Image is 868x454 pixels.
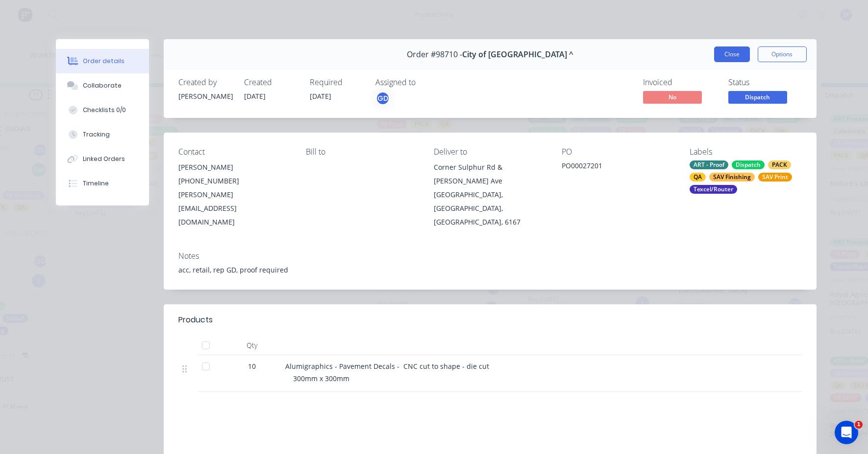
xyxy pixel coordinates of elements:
[768,160,791,169] div: PACK
[728,91,787,106] button: Dispatch
[643,91,702,103] span: No
[83,130,110,139] div: Tracking
[178,91,232,101] div: [PERSON_NAME]
[690,147,802,157] div: Labels
[462,50,573,59] span: City of [GEOGRAPHIC_DATA] ^
[562,147,674,157] div: PO
[434,160,546,188] div: Corner Sulphur Rd & [PERSON_NAME] Ave
[244,78,298,87] div: Created
[285,362,489,371] span: Alumigraphics - Pavement Decals - CNC cut to shape - die cut
[178,188,291,229] div: [PERSON_NAME][EMAIL_ADDRESS][DOMAIN_NAME]
[732,160,765,169] div: Dispatch
[407,50,462,59] span: Order #98710 -
[293,374,349,383] span: 300mm x 300mm
[178,314,213,326] div: Products
[310,91,331,101] span: [DATE]
[709,173,755,182] div: SAV Finishing
[758,46,807,62] button: Options
[178,160,291,174] div: [PERSON_NAME]
[728,91,787,103] span: Dispatch
[690,173,706,182] div: QA
[310,78,364,87] div: Required
[56,171,149,196] button: Timeline
[248,361,256,371] span: 10
[178,174,291,188] div: [PHONE_NUMBER]
[306,147,418,157] div: Bill to
[178,160,291,229] div: [PERSON_NAME][PHONE_NUMBER][PERSON_NAME][EMAIL_ADDRESS][DOMAIN_NAME]
[434,147,546,157] div: Deliver to
[855,421,863,429] span: 1
[714,46,750,62] button: Close
[690,185,737,194] div: Texcel/Router
[178,265,802,275] div: acc, retail, rep GD, proof required
[178,78,232,87] div: Created by
[83,57,124,66] div: Order details
[643,78,717,87] div: Invoiced
[56,122,149,147] button: Tracking
[758,173,792,182] div: SAV Print
[178,147,291,157] div: Contact
[83,179,109,188] div: Timeline
[375,91,390,106] button: GD
[434,188,546,229] div: [GEOGRAPHIC_DATA], [GEOGRAPHIC_DATA], [GEOGRAPHIC_DATA], 6167
[728,78,802,87] div: Status
[178,251,802,261] div: Notes
[562,160,674,174] div: PO00027201
[83,155,125,163] div: Linked Orders
[83,81,122,90] div: Collaborate
[223,336,281,355] div: Qty
[690,160,728,169] div: ART - Proof
[56,49,149,73] button: Order details
[244,91,266,101] span: [DATE]
[83,106,126,114] div: Checklists 0/0
[835,421,858,444] iframe: Intercom live chat
[56,98,149,122] button: Checklists 0/0
[56,147,149,171] button: Linked Orders
[56,73,149,98] button: Collaborate
[375,78,473,87] div: Assigned to
[434,160,546,229] div: Corner Sulphur Rd & [PERSON_NAME] Ave[GEOGRAPHIC_DATA], [GEOGRAPHIC_DATA], [GEOGRAPHIC_DATA], 6167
